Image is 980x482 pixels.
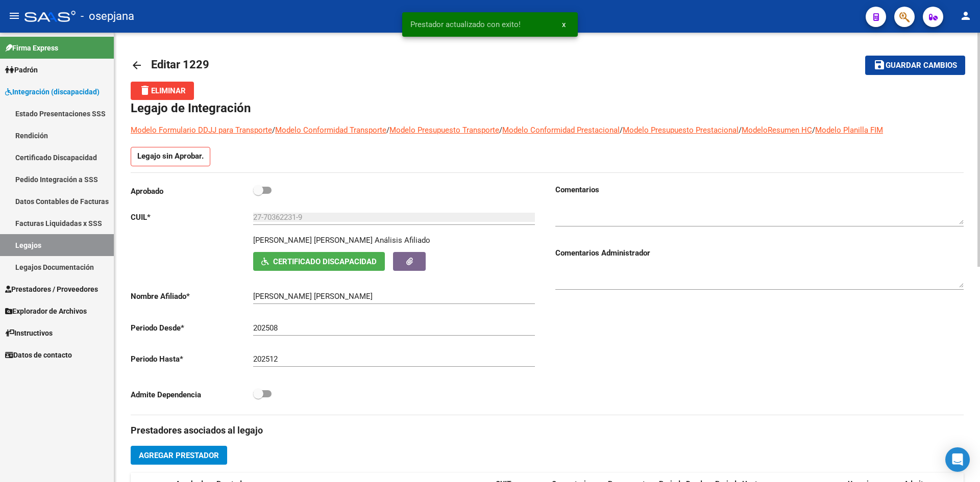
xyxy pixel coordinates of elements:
[5,306,87,317] span: Explorador de Archivos
[131,212,253,223] p: CUIL
[131,446,227,465] button: Agregar Prestador
[960,10,972,22] mat-icon: person
[865,56,965,74] button: Guardar cambios
[131,100,964,116] h1: Legajo de Integración
[5,327,53,339] span: Instructivos
[389,125,499,135] a: Modelo Presupuesto Transporte
[502,125,620,135] a: Modelo Conformidad Prestacional
[815,125,883,135] a: Modelo Planilla FIM
[555,247,964,259] h3: Comentarios Administrador
[5,349,72,361] span: Datos de contacto
[742,125,812,135] a: ModeloResumen HC
[139,451,219,460] span: Agregar Prestador
[131,186,253,197] p: Aprobado
[131,423,964,438] h3: Prestadores asociados al legajo
[886,61,957,70] span: Guardar cambios
[253,252,385,271] button: Certificado Discapacidad
[8,10,20,22] mat-icon: menu
[139,84,151,96] mat-icon: delete
[253,235,373,246] p: [PERSON_NAME] [PERSON_NAME]
[131,82,194,100] button: Eliminar
[555,184,964,195] h3: Comentarios
[945,447,970,472] div: Open Intercom Messenger
[139,86,186,95] span: Eliminar
[131,147,210,166] p: Legajo sin Aprobar.
[81,5,134,28] span: - osepjana
[562,20,566,29] span: x
[5,86,100,97] span: Integración (discapacidad)
[410,19,521,30] span: Prestador actualizado con exito!
[131,59,143,71] mat-icon: arrow_back
[554,15,574,34] button: x
[131,322,253,334] p: Periodo Desde
[623,125,739,135] a: Modelo Presupuesto Prestacional
[131,125,272,135] a: Modelo Formulario DDJJ para Transporte
[5,64,38,75] span: Padrón
[151,58,209,71] span: Editar 1229
[275,125,386,135] a: Modelo Conformidad Transporte
[5,42,58,54] span: Firma Express
[131,353,253,365] p: Periodo Hasta
[5,284,98,295] span: Prestadores / Proveedores
[131,389,253,400] p: Admite Dependencia
[375,235,430,246] div: Análisis Afiliado
[873,59,886,71] mat-icon: save
[273,257,377,266] span: Certificado Discapacidad
[131,291,253,302] p: Nombre Afiliado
